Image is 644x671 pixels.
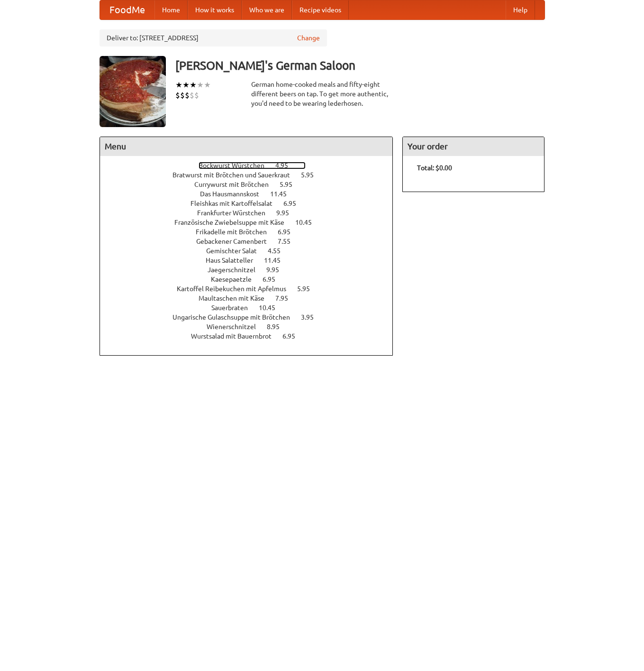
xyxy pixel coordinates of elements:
span: Frankfurter Würstchen [197,209,275,217]
li: $ [194,90,199,101]
span: 5.95 [301,171,323,179]
a: Ungarische Gulaschsuppe mit Brötchen 3.95 [172,313,331,321]
span: 6.95 [263,276,285,283]
li: ★ [190,80,197,90]
li: ★ [175,80,182,90]
span: 4.55 [268,247,290,255]
span: 6.95 [278,228,300,236]
a: FoodMe [100,0,154,19]
a: Who we are [242,0,292,19]
span: 11.45 [264,257,290,264]
a: Haus Salatteller 11.45 [206,257,298,264]
span: Bratwurst mit Brötchen und Sauerkraut [172,171,299,179]
h3: [PERSON_NAME]'s German Saloon [175,56,545,75]
span: Maultaschen mit Käse [199,294,274,302]
span: Kartoffel Reibekuchen mit Apfelmus [177,285,296,293]
a: Fleishkas mit Kartoffelsalat 6.95 [190,200,314,207]
li: ★ [197,80,204,90]
span: 8.95 [267,323,289,331]
span: 10.45 [295,219,321,226]
a: Maultaschen mit Käse 7.95 [199,294,306,302]
span: 5.95 [280,181,302,188]
span: Ungarische Gulaschsuppe mit Brötchen [172,313,299,321]
a: Kartoffel Reibekuchen mit Apfelmus 5.95 [177,285,327,293]
span: Jaegerschnitzel [208,266,265,274]
a: Currywurst mit Brötchen 5.95 [194,181,310,188]
span: 7.55 [278,238,300,245]
span: Fleishkas mit Kartoffelsalat [190,200,282,207]
a: Bratwurst mit Brötchen und Sauerkraut 5.95 [172,171,331,179]
span: 6.95 [283,200,306,207]
li: ★ [182,80,190,90]
span: Frikadelle mit Brötchen [196,228,276,236]
span: Bockwurst Würstchen [199,162,274,169]
span: 4.95 [275,162,298,169]
a: Bockwurst Würstchen 4.95 [199,162,306,169]
div: Deliver to: [STREET_ADDRESS] [100,29,327,46]
a: Frikadelle mit Brötchen 6.95 [196,228,308,236]
a: Gemischter Salat 4.55 [206,247,298,255]
h4: Your order [403,137,544,156]
img: angular.jpg [100,56,166,127]
span: 5.95 [297,285,319,293]
a: Wienerschnitzel 8.95 [207,323,297,331]
h4: Menu [100,137,393,156]
span: 11.45 [270,190,296,198]
a: Help [506,0,535,19]
a: Jaegerschnitzel 9.95 [208,266,297,274]
a: Das Hausmannskost 11.45 [200,190,304,198]
div: German home-cooked meals and fifty-eight different beers on tap. To get more authentic, you'd nee... [251,80,393,108]
span: 9.95 [266,266,289,274]
li: $ [175,90,180,101]
a: Recipe videos [292,0,349,19]
span: Das Hausmannskost [200,190,269,198]
a: Change [297,33,320,43]
a: Sauerbraten 10.45 [211,304,293,312]
li: ★ [204,80,211,90]
b: Total: $0.00 [417,164,452,172]
span: Haus Salatteller [206,257,263,264]
a: Home [154,0,188,19]
span: Sauerbraten [211,304,257,312]
span: Wienerschnitzel [207,323,265,331]
span: 7.95 [275,294,298,302]
span: Currywurst mit Brötchen [194,181,278,188]
span: 6.95 [282,332,305,340]
span: Französische Zwiebelsuppe mit Käse [174,219,294,226]
a: Wurstsalad mit Bauernbrot 6.95 [191,332,313,340]
span: 9.95 [276,209,299,217]
li: $ [180,90,185,101]
a: Französische Zwiebelsuppe mit Käse 10.45 [174,219,329,226]
span: Gemischter Salat [206,247,266,255]
li: $ [190,90,194,101]
li: $ [185,90,190,101]
a: How it works [188,0,242,19]
span: Wurstsalad mit Bauernbrot [191,332,281,340]
span: 3.95 [301,313,323,321]
span: Kaesepaetzle [211,276,261,283]
span: 10.45 [259,304,285,312]
a: Gebackener Camenbert 7.55 [196,238,308,245]
a: Kaesepaetzle 6.95 [211,276,293,283]
a: Frankfurter Würstchen 9.95 [197,209,307,217]
span: Gebackener Camenbert [196,238,276,245]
